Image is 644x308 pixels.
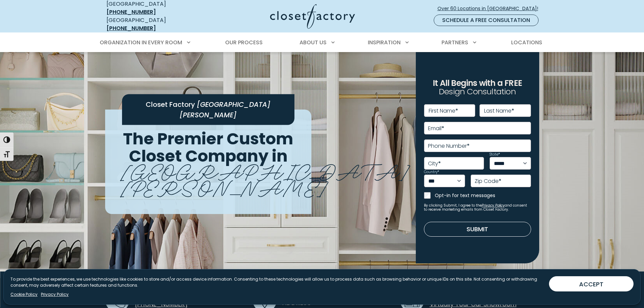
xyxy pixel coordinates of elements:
a: [PHONE_NUMBER] [106,8,156,16]
span: Our Process [225,39,263,46]
a: Privacy Policy [482,203,505,208]
span: Locations [511,39,542,46]
span: Partners [442,39,468,46]
span: Design Consultation [439,86,516,97]
a: Privacy Policy [41,291,69,298]
span: Inspiration [368,39,401,46]
button: Submit [424,222,531,237]
label: Country [424,170,439,174]
p: To provide the best experiences, we use technologies like cookies to store and/or access device i... [10,276,544,288]
span: Closet Factory [146,100,195,109]
a: Schedule a Free Consultation [434,15,539,26]
label: Last Name [484,108,514,114]
a: Over 60 Locations in [GEOGRAPHIC_DATA]! [437,3,544,15]
div: [GEOGRAPHIC_DATA] [106,16,205,32]
label: Email [428,126,444,131]
a: [PHONE_NUMBER] [106,24,156,32]
label: First Name [429,108,458,114]
label: Phone Number [428,143,470,149]
label: Zip Code [475,179,501,184]
label: Opt-in for text messages [435,192,531,199]
button: ACCEPT [549,276,634,291]
img: Closet Factory Logo [270,4,355,29]
span: Organization in Every Room [100,39,182,46]
span: It All Begins with a FREE [433,77,522,89]
label: State [490,153,500,156]
a: Cookie Policy [10,291,38,298]
span: The Premier Custom Closet Company in [123,127,293,167]
span: [GEOGRAPHIC_DATA][PERSON_NAME] [121,155,410,202]
span: Over 60 Locations in [GEOGRAPHIC_DATA]! [437,5,544,12]
span: [GEOGRAPHIC_DATA][PERSON_NAME] [180,100,270,120]
span: About Us [300,39,327,46]
label: City [428,161,441,166]
small: By clicking Submit, I agree to the and consent to receive marketing emails from Closet Factory. [424,204,531,212]
nav: Primary Menu [95,33,549,52]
